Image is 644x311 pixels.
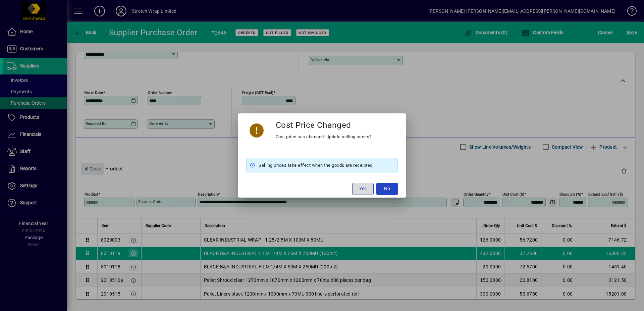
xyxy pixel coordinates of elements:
[352,183,374,195] button: Yes
[384,185,390,192] span: No
[359,185,367,192] span: Yes
[276,133,372,141] div: Cost price has changed. Update selling prices?
[259,161,373,169] span: Selling prices take effect when the goods are receipted
[276,120,351,130] h3: Cost Price Changed
[376,183,398,195] button: No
